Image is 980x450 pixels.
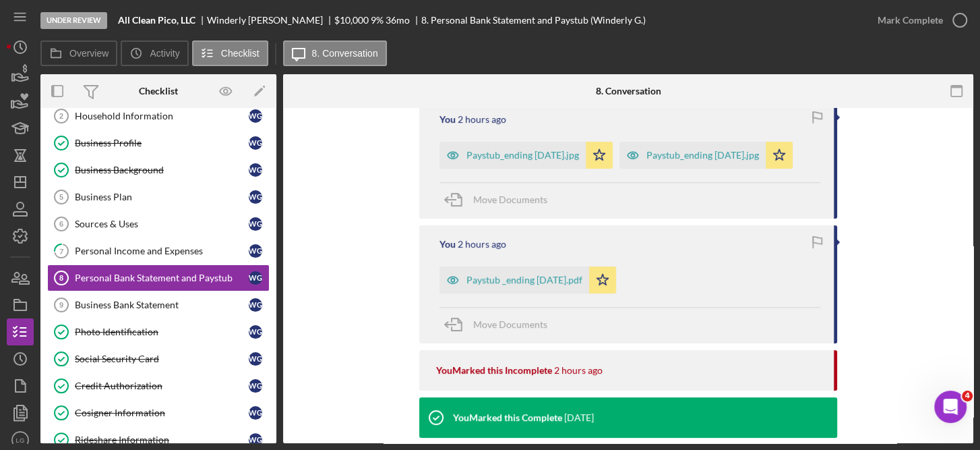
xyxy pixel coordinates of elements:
[249,298,262,312] div: W G
[312,48,378,59] label: 8. Conversation
[466,150,579,161] div: Paystub_ending [DATE].jpg
[934,391,967,423] iframe: Intercom live chat
[249,190,262,204] div: W G
[40,12,107,29] div: Under Review
[150,48,179,59] label: Activity
[283,40,387,66] button: 8. Conversation
[439,266,616,293] button: Paystub _ending [DATE].pdf
[118,15,195,26] b: All Clean Pico, LLC
[439,114,456,125] div: You
[554,365,603,376] time: 2025-09-21 18:16
[207,15,334,26] div: Winderly [PERSON_NAME]
[75,354,249,364] div: Social Security Card
[47,264,270,291] a: 8Personal Bank Statement and PaystubWG
[75,192,249,202] div: Business Plan
[249,136,262,150] div: W G
[473,318,547,330] span: Move Documents
[371,15,384,26] div: 9 %
[646,150,759,161] div: Paystub_ending [DATE].jpg
[47,372,270,399] a: Credit AuthorizationWG
[249,379,262,393] div: W G
[59,112,63,120] tspan: 2
[59,193,63,201] tspan: 5
[249,433,262,447] div: W G
[249,271,262,285] div: W G
[47,130,270,157] a: Business ProfileWG
[249,163,262,177] div: W G
[334,14,369,26] span: $10,000
[59,220,63,228] tspan: 6
[47,399,270,426] a: Cosigner InformationWG
[192,40,268,66] button: Checklist
[619,142,793,169] button: Paystub_ending [DATE].jpg
[59,301,63,309] tspan: 9
[249,217,262,231] div: W G
[386,15,410,26] div: 36 mo
[16,437,25,444] text: LG
[75,111,249,121] div: Household Information
[249,244,262,258] div: W G
[249,109,262,123] div: W G
[75,138,249,148] div: Business Profile
[47,291,270,318] a: 9Business Bank StatementWG
[249,406,262,420] div: W G
[47,184,270,210] a: 5Business PlanWG
[75,165,249,175] div: Business Background
[69,48,109,59] label: Overview
[59,274,63,282] tspan: 8
[439,308,561,341] button: Move Documents
[564,412,594,423] time: 2025-08-12 23:30
[40,40,117,66] button: Overview
[436,365,552,376] div: You Marked this Incomplete
[466,275,582,285] div: Paystub _ending [DATE].pdf
[139,86,178,96] div: Checklist
[75,327,249,337] div: Photo Identification
[421,15,646,26] div: 8. Personal Bank Statement and Paystub (Winderly G.)
[473,194,547,205] span: Move Documents
[962,391,973,401] span: 4
[75,381,249,391] div: Credit Authorization
[75,219,249,229] div: Sources & Uses
[595,86,661,96] div: 8. Conversation
[75,407,249,418] div: Cosigner Information
[458,114,506,125] time: 2025-09-21 18:30
[458,239,506,250] time: 2025-09-21 18:21
[221,48,259,59] label: Checklist
[249,325,262,339] div: W G
[439,183,561,217] button: Move Documents
[47,318,270,345] a: Photo IdentificationWG
[249,352,262,366] div: W G
[47,103,270,130] a: 2Household InformationWG
[439,239,456,250] div: You
[75,300,249,310] div: Business Bank Statement
[47,157,270,184] a: Business BackgroundWG
[439,142,613,169] button: Paystub_ending [DATE].jpg
[121,40,188,66] button: Activity
[47,345,270,372] a: Social Security CardWG
[75,246,249,256] div: Personal Income and Expenses
[75,273,249,283] div: Personal Bank Statement and Paystub
[878,7,943,34] div: Mark Complete
[59,246,64,255] tspan: 7
[47,237,270,264] a: 7Personal Income and ExpensesWG
[453,412,562,423] div: You Marked this Complete
[47,210,270,237] a: 6Sources & UsesWG
[75,434,249,445] div: Rideshare Information
[864,7,973,34] button: Mark Complete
